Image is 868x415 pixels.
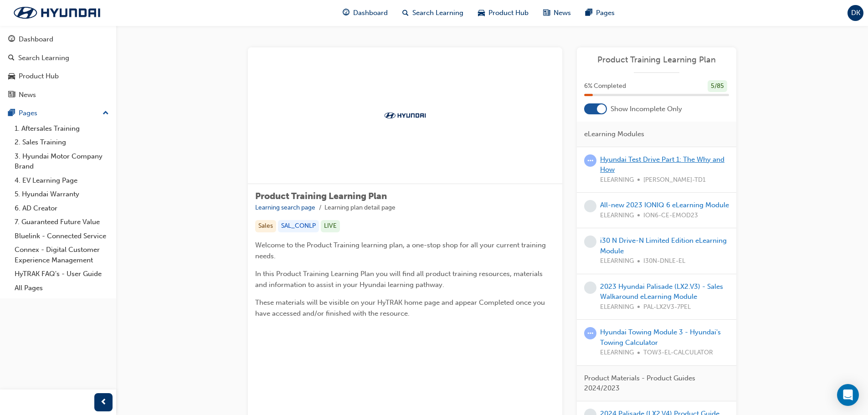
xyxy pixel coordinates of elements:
a: 2023 Hyundai Palisade (LX2.V3) - Sales Walkaround eLearning Module [600,282,723,301]
span: ELEARNING [600,256,634,266]
a: car-iconProduct Hub [471,4,536,22]
span: 6 % Completed [584,81,626,92]
span: News [554,8,571,18]
span: Show Incomplete Only [611,104,682,114]
a: i30 N Drive-N Limited Edition eLearning Module [600,236,727,255]
span: ELEARNING [600,210,634,221]
span: guage-icon [343,7,349,19]
span: Product Hub [488,8,529,18]
button: DashboardSearch LearningProduct HubNews [4,29,113,105]
span: Search Learning [412,8,463,18]
div: Sales [255,220,276,232]
a: Bluelink - Connected Service [11,229,113,243]
span: DK [851,8,860,18]
span: search-icon [402,7,409,19]
div: Open Intercom Messenger [837,384,859,406]
a: search-iconSearch Learning [395,4,471,22]
button: Pages [4,105,113,122]
span: up-icon [103,108,109,119]
img: Trak [5,3,109,22]
a: 4. EV Learning Page [11,174,113,188]
span: learningRecordVerb_ATTEMPT-icon [584,154,596,167]
span: ION6-CE-EMOD23 [643,210,698,221]
a: Dashboard [4,31,113,48]
span: PAL-LX2V3-7PEL [643,302,691,313]
span: Product Materials - Product Guides 2024/2023 [584,373,722,394]
span: Welcome to the Product Training learning plan, a one-stop shop for all your current training needs. [255,241,548,260]
span: news-icon [543,7,550,19]
span: learningRecordVerb_NONE-icon [584,236,596,248]
span: pages-icon [586,7,592,19]
a: Hyundai Towing Module 3 - Hyundai's Towing Calculator [600,328,721,347]
span: These materials will be visible on your HyTRAK home page and appear Completed once you have acces... [255,298,547,318]
a: All Pages [11,281,113,295]
div: 5 / 85 [708,80,727,92]
span: eLearning Modules [584,129,644,139]
span: pages-icon [8,109,15,118]
span: car-icon [8,72,15,81]
a: 3. Hyundai Motor Company Brand [11,149,113,174]
li: Learning plan detail page [324,203,395,213]
div: Product Hub [19,71,59,82]
div: SAL_CONLP [278,220,319,232]
a: 7. Guaranteed Future Value [11,215,113,229]
div: Search Learning [18,53,69,63]
a: Learning search page [255,204,315,211]
span: I30N-DNLE-EL [643,256,685,266]
a: 2. Sales Training [11,135,113,149]
span: Dashboard [353,8,388,18]
span: news-icon [8,91,15,99]
span: learningRecordVerb_NONE-icon [584,282,596,294]
a: guage-iconDashboard [335,4,395,22]
a: News [4,87,113,103]
span: Pages [596,8,615,18]
div: LIVE [321,220,340,232]
div: News [19,90,36,100]
span: guage-icon [8,36,15,44]
button: DK [847,5,863,21]
span: In this Product Training Learning Plan you will find all product training resources, materials an... [255,270,544,289]
span: car-icon [478,7,485,19]
a: news-iconNews [536,4,578,22]
span: learningRecordVerb_NONE-icon [584,200,596,212]
span: ELEARNING [600,302,634,313]
a: Product Hub [4,68,113,85]
a: Connex - Digital Customer Experience Management [11,243,113,267]
a: Search Learning [4,50,113,67]
a: All-new 2023 IONIQ 6 eLearning Module [600,201,729,209]
a: 5. Hyundai Warranty [11,187,113,201]
span: prev-icon [100,397,107,408]
img: Trak [380,111,430,120]
span: learningRecordVerb_ATTEMPT-icon [584,327,596,339]
a: 6. AD Creator [11,201,113,215]
a: 1. Aftersales Training [11,122,113,136]
a: Product Training Learning Plan [584,55,729,65]
div: Dashboard [19,34,53,45]
span: TOW3-EL-CALCULATOR [643,348,713,358]
a: pages-iconPages [578,4,622,22]
span: [PERSON_NAME]-TD1 [643,175,706,185]
span: Product Training Learning Plan [255,191,387,201]
span: search-icon [8,54,15,62]
div: Pages [19,108,37,118]
a: Hyundai Test Drive Part 1: The Why and How [600,155,724,174]
span: ELEARNING [600,175,634,185]
a: HyTRAK FAQ's - User Guide [11,267,113,281]
span: ELEARNING [600,348,634,358]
